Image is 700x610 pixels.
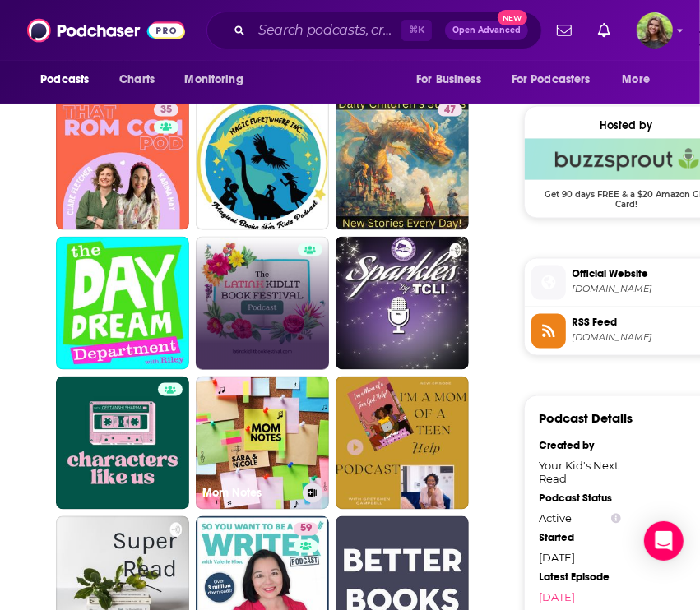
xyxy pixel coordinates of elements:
span: Open Advanced [452,26,521,35]
span: 59 [300,521,312,538]
button: open menu [405,64,502,95]
a: 35 [56,97,189,230]
span: For Business [416,68,481,91]
input: Search podcasts, credits, & more... [252,17,401,44]
div: Latest Episode [540,571,621,585]
img: Podchaser - Follow, Share and Rate Podcasts [27,15,185,46]
div: [DATE] [540,552,621,565]
span: More [623,68,651,91]
button: open menu [29,64,110,95]
div: Your Kid's Next Read [540,460,621,486]
a: Show notifications dropdown [591,16,617,44]
button: open menu [501,64,614,95]
button: Show profile menu [637,12,673,49]
a: 47 [438,104,462,117]
span: For Podcasters [512,68,591,91]
span: Podcasts [40,68,89,91]
button: Show Info [611,513,621,525]
a: Mom Notes [196,377,329,510]
div: Podcast Status [540,492,621,506]
h3: Podcast Details [540,411,633,427]
a: 35 [154,104,178,117]
span: Logged in as reagan34226 [637,12,673,49]
div: Created by [540,440,621,453]
img: User Profile [637,12,673,49]
button: open menu [173,64,264,95]
div: Open Intercom Messenger [644,521,684,561]
span: 35 [160,102,172,118]
div: Active [540,512,621,525]
a: 47 [336,97,469,230]
span: Charts [119,68,155,91]
a: [DATE] [540,591,621,604]
button: Open AdvancedNew [445,21,528,40]
span: New [498,10,527,25]
button: open menu [611,64,671,95]
span: ⌘ K [401,20,432,41]
div: Started [540,532,621,545]
div: Search podcasts, credits, & more... [206,12,542,49]
span: 47 [444,102,456,118]
a: Show notifications dropdown [550,16,578,44]
a: 59 [294,523,318,536]
h3: Mom Notes [202,487,296,501]
span: Monitoring [184,68,243,91]
a: Charts [109,64,165,95]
